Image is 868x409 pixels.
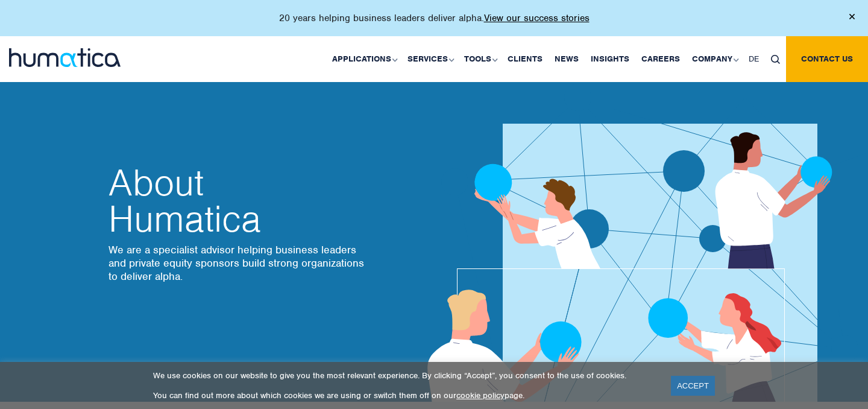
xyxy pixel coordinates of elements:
a: Services [401,36,458,82]
p: We are a specialist advisor helping business leaders and private equity sponsors build strong org... [108,243,368,283]
a: Insights [585,36,635,82]
a: Company [686,36,743,82]
a: Tools [458,36,502,82]
p: 20 years helping business leaders deliver alpha. [279,12,590,24]
span: About [108,165,368,201]
a: DE [743,36,765,82]
a: ACCEPT [671,376,715,396]
img: about_banner1 [392,54,866,402]
p: You can find out more about which cookies we are using or switch them off on our page. [153,390,656,401]
a: cookie policy [456,390,505,401]
img: logo [9,48,121,67]
a: Clients [502,36,549,82]
p: We use cookies on our website to give you the most relevant experience. By clicking “Accept”, you... [153,370,656,381]
img: search_icon [771,55,780,64]
a: Contact us [786,36,868,82]
a: News [549,36,585,82]
h2: Humatica [108,165,368,237]
span: DE [749,54,759,64]
a: View our success stories [484,12,590,24]
a: Careers [635,36,686,82]
a: Applications [326,36,401,82]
